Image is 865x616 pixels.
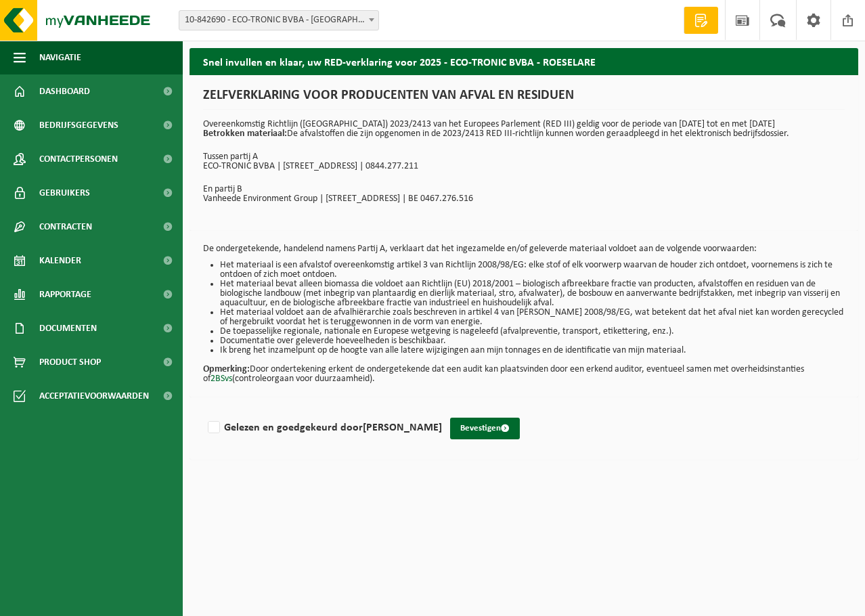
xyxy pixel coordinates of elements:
[203,89,845,110] h1: ZELFVERKLARING VOOR PRODUCENTEN VAN AFVAL EN RESIDUEN
[203,162,845,171] p: ECO-TRONIC BVBA | [STREET_ADDRESS] | 0844.277.211
[363,422,442,433] strong: [PERSON_NAME]
[203,185,845,194] p: En partij B
[203,244,845,254] p: De ondergetekende, handelend namens Partij A, verklaart dat het ingezamelde en/of geleverde mater...
[220,327,845,336] li: De toepasselijke regionale, nationale en Europese wetgeving is nageleefd (afvalpreventie, transpo...
[39,278,91,311] span: Rapportage
[220,346,845,355] li: Ik breng het inzamelpunt op de hoogte van alle latere wijzigingen aan mijn tonnages en de identif...
[39,244,81,278] span: Kalender
[179,10,379,30] span: 10-842690 - ECO-TRONIC BVBA - ROESELARE
[203,194,845,204] p: Vanheede Environment Group | [STREET_ADDRESS] | BE 0467.276.516
[203,129,287,139] strong: Betrokken materiaal:
[39,345,101,379] span: Product Shop
[203,152,845,162] p: Tussen partij A
[203,355,845,384] p: Door ondertekening erkent de ondergetekende dat een audit kan plaatsvinden door een erkend audito...
[220,336,845,346] li: Documentatie over geleverde hoeveelheden is beschikbaar.
[39,210,92,244] span: Contracten
[205,418,442,438] label: Gelezen en goedgekeurd door
[220,280,845,308] li: Het materiaal bevat alleen biomassa die voldoet aan Richtlijn (EU) 2018/2001 – biologisch afbreek...
[39,74,90,108] span: Dashboard
[450,418,520,439] button: Bevestigen
[39,311,97,345] span: Documenten
[39,142,118,176] span: Contactpersonen
[203,120,845,139] p: Overeenkomstig Richtlijn ([GEOGRAPHIC_DATA]) 2023/2413 van het Europees Parlement (RED III) geldi...
[39,176,90,210] span: Gebruikers
[220,261,845,280] li: Het materiaal is een afvalstof overeenkomstig artikel 3 van Richtlijn 2008/98/EG: elke stof of el...
[210,374,232,384] a: 2BSvs
[179,11,378,30] span: 10-842690 - ECO-TRONIC BVBA - ROESELARE
[220,308,845,327] li: Het materiaal voldoet aan de afvalhiërarchie zoals beschreven in artikel 4 van [PERSON_NAME] 2008...
[39,379,149,413] span: Acceptatievoorwaarden
[190,48,858,74] h2: Snel invullen en klaar, uw RED-verklaring voor 2025 - ECO-TRONIC BVBA - ROESELARE
[39,108,118,142] span: Bedrijfsgegevens
[39,41,81,74] span: Navigatie
[203,364,250,374] strong: Opmerking:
